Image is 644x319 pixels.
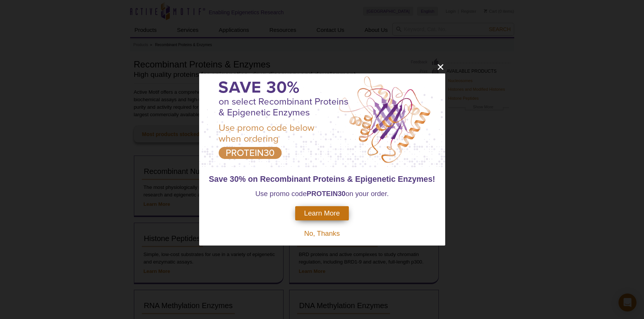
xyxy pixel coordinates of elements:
[304,229,340,237] span: No, Thanks
[436,62,445,72] button: close
[304,209,340,217] span: Learn More
[209,175,435,184] span: Save 30% on Recombinant Proteins & Epigenetic Enzymes!
[255,190,389,198] span: Use promo code on your order.
[307,190,346,198] strong: PROTEIN30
